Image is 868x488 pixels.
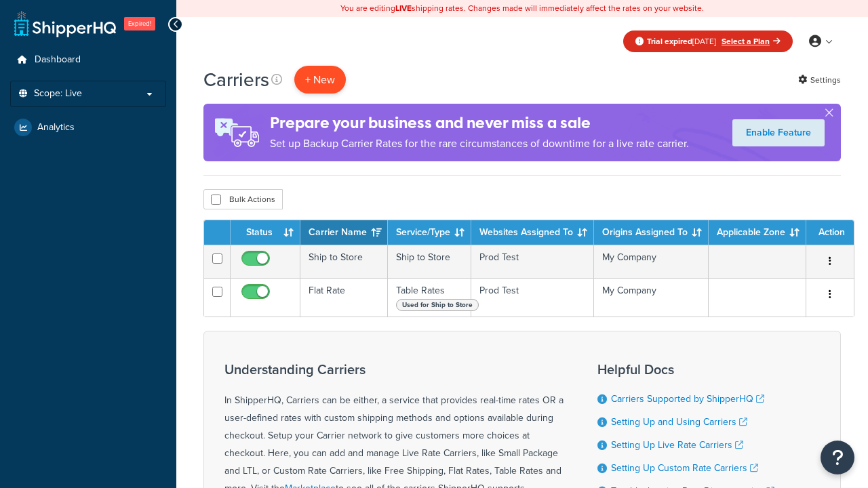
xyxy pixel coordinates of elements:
[388,245,471,278] td: Ship to Store
[611,415,747,429] a: Setting Up and Using Carriers
[732,119,825,146] a: Enable Feature
[224,362,564,377] h3: Understanding Carriers
[124,17,155,30] span: Expired!
[300,220,388,245] th: Carrier Name: activate to sort column ascending
[231,220,300,245] th: Status: activate to sort column ascending
[647,35,716,47] span: [DATE]
[611,392,764,406] a: Carriers Supported by ShipperHQ
[300,278,388,317] td: Flat Rate
[37,122,75,134] span: Analytics
[722,35,781,47] a: Select a Plan
[471,278,594,317] td: Prod Test
[395,2,412,14] b: LIVE
[597,362,774,377] h3: Helpful Docs
[270,112,689,134] h4: Prepare your business and never miss a sale
[388,278,471,317] td: Table Rates
[821,441,854,474] button: Open Resource Center
[806,220,854,245] th: Action
[594,245,709,278] td: My Company
[10,47,166,73] a: Dashboard
[203,104,270,161] img: ad-rules-rateshop-fe6ec290ccb7230408bd80ed9643f0289d75e0ffd9eb532fc0e269fcd187b520.png
[35,54,81,66] span: Dashboard
[203,66,269,93] h1: Carriers
[388,220,471,245] th: Service/Type: activate to sort column ascending
[300,245,388,278] td: Ship to Store
[709,220,806,245] th: Applicable Zone: activate to sort column ascending
[396,299,479,311] span: Used for Ship to Store
[471,245,594,278] td: Prod Test
[294,66,346,94] button: + New
[471,220,594,245] th: Websites Assigned To: activate to sort column ascending
[270,134,689,153] p: Set up Backup Carrier Rates for the rare circumstances of downtime for a live rate carrier.
[594,278,709,317] td: My Company
[34,88,82,100] span: Scope: Live
[14,10,116,37] a: ShipperHQ Home
[798,70,841,89] a: Settings
[10,115,166,140] a: Analytics
[594,220,709,245] th: Origins Assigned To: activate to sort column ascending
[611,438,743,452] a: Setting Up Live Rate Carriers
[203,189,283,209] button: Bulk Actions
[611,461,758,475] a: Setting Up Custom Rate Carriers
[647,35,692,47] strong: Trial expired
